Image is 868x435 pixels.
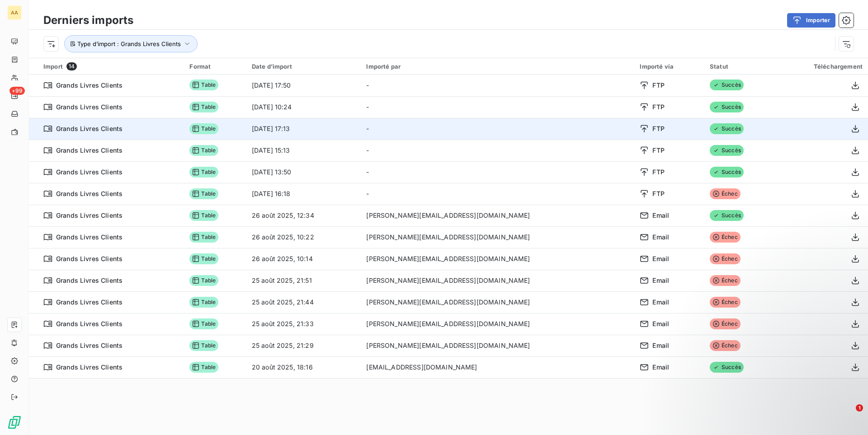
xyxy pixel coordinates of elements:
iframe: Intercom notifications message [687,347,868,411]
span: Table [189,232,218,243]
span: Table [189,362,218,373]
td: [PERSON_NAME][EMAIL_ADDRESS][DOMAIN_NAME] [361,226,634,248]
td: [DATE] 15:13 [246,140,361,161]
span: Succès [710,167,744,178]
td: 26 août 2025, 12:34 [246,205,361,226]
span: Succès [710,210,744,221]
td: [PERSON_NAME][EMAIL_ADDRESS][DOMAIN_NAME] [361,313,634,335]
td: [DATE] 17:13 [246,118,361,140]
span: Email [652,363,669,372]
span: Grands Livres Clients [56,319,123,328]
span: Email [652,276,669,285]
td: 25 août 2025, 21:51 [246,270,361,291]
span: FTP [652,146,664,155]
td: - [361,183,634,205]
span: Table [189,188,218,199]
td: [EMAIL_ADDRESS][DOMAIN_NAME] [361,356,634,378]
span: Grands Livres Clients [56,233,123,242]
span: Échec [710,318,741,329]
td: [PERSON_NAME][EMAIL_ADDRESS][DOMAIN_NAME] [361,248,634,270]
span: Succès [710,145,744,156]
td: 25 août 2025, 21:33 [246,313,361,335]
span: 14 [66,62,77,70]
span: Table [189,167,218,178]
span: FTP [652,103,664,112]
span: Email [652,298,669,307]
div: Importé via [640,63,699,70]
span: Grands Livres Clients [56,254,123,263]
span: Email [652,341,669,350]
div: Importé par [366,63,629,70]
span: Email [652,319,669,328]
span: Email [652,254,669,263]
td: - [361,140,634,161]
span: Table [189,318,218,329]
span: Échec [710,340,741,351]
span: Table [189,297,218,308]
td: - [361,96,634,118]
span: Table [189,123,218,134]
td: [DATE] 17:50 [246,75,361,96]
span: Grands Livres Clients [56,341,123,350]
iframe: Intercom live chat [837,404,859,426]
button: Type d’import : Grands Livres Clients [64,35,198,52]
div: Statut [710,63,769,70]
td: - [361,161,634,183]
span: Type d’import : Grands Livres Clients [77,40,181,47]
span: FTP [652,124,664,133]
span: Table [189,210,218,221]
span: Grands Livres Clients [56,276,123,285]
span: Table [189,80,218,90]
h3: Derniers imports [43,12,133,28]
span: Table [189,253,218,264]
td: 26 août 2025, 10:22 [246,226,361,248]
span: Échec [710,253,741,264]
span: Grands Livres Clients [56,168,123,177]
span: Succès [710,102,744,112]
span: Grands Livres Clients [56,103,123,112]
td: 25 août 2025, 21:44 [246,291,361,313]
span: FTP [652,168,664,177]
div: Format [189,63,241,70]
td: 20 août 2025, 18:16 [246,356,361,378]
span: FTP [652,189,664,198]
span: Grands Livres Clients [56,211,123,220]
span: Succès [710,123,744,134]
div: AA [7,5,22,20]
span: Grands Livres Clients [56,146,123,155]
td: [DATE] 13:50 [246,161,361,183]
td: [DATE] 10:24 [246,96,361,118]
span: Succès [710,80,744,90]
span: Table [189,340,218,351]
span: Grands Livres Clients [56,298,123,307]
td: [DATE] 16:18 [246,183,361,205]
span: Grands Livres Clients [56,81,123,90]
span: Table [189,102,218,112]
td: 26 août 2025, 10:14 [246,248,361,270]
span: Grands Livres Clients [56,124,123,133]
td: - [361,75,634,96]
span: FTP [652,81,664,90]
span: Email [652,211,669,220]
img: Logo LeanPay [7,415,22,430]
button: Importer [787,13,835,28]
td: [PERSON_NAME][EMAIL_ADDRESS][DOMAIN_NAME] [361,291,634,313]
span: Grands Livres Clients [56,363,123,372]
span: Échec [710,297,741,308]
span: Table [189,275,218,286]
div: Téléchargement [780,63,863,70]
div: Date d’import [252,63,356,70]
span: Email [652,233,669,242]
div: Import [43,62,179,70]
span: +99 [9,87,25,95]
td: 25 août 2025, 21:29 [246,335,361,356]
span: Table [189,145,218,156]
span: Échec [710,275,741,286]
td: [PERSON_NAME][EMAIL_ADDRESS][DOMAIN_NAME] [361,270,634,291]
td: - [361,118,634,140]
td: [PERSON_NAME][EMAIL_ADDRESS][DOMAIN_NAME] [361,335,634,356]
td: [PERSON_NAME][EMAIL_ADDRESS][DOMAIN_NAME] [361,205,634,226]
span: Échec [710,188,741,199]
span: Grands Livres Clients [56,189,123,198]
span: 1 [856,404,863,412]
